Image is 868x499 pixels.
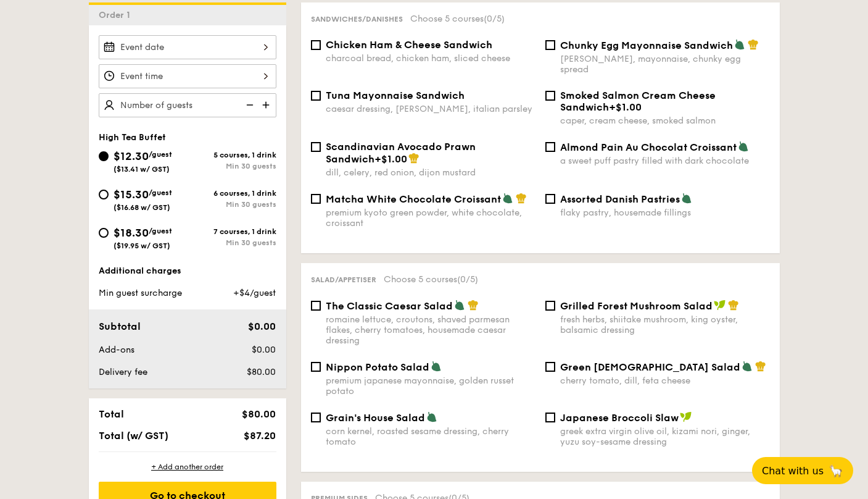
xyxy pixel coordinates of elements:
span: $80.00 [242,408,276,420]
input: $15.30/guest($16.68 w/ GST)6 courses, 1 drinkMin 30 guests [99,190,109,199]
div: + Add another order [99,462,276,472]
span: $15.30 [114,188,149,201]
span: Grilled Forest Mushroom Salad [560,300,713,312]
img: icon-vegetarian.fe4039eb.svg [502,193,513,204]
div: corn kernel, roasted sesame dressing, cherry tomato [326,426,535,447]
span: +$1.00 [609,101,642,113]
span: $18.30 [114,226,149,240]
span: Choose 5 courses [410,14,505,24]
span: Sandwiches/Danishes [311,15,403,23]
img: icon-vegetarian.fe4039eb.svg [734,39,745,50]
span: $12.30 [114,149,149,163]
img: icon-vegetarian.fe4039eb.svg [681,193,692,204]
span: +$4/guest [233,288,276,298]
span: Matcha White Chocolate Croissant [326,193,501,205]
img: icon-vegetarian.fe4039eb.svg [426,411,437,422]
span: Min guest surcharge [99,288,182,298]
span: (0/5) [484,14,505,24]
div: premium kyoto green powder, white chocolate, croissant [326,208,535,229]
span: ($16.68 w/ GST) [114,203,170,212]
img: icon-chef-hat.a58ddaea.svg [468,300,479,311]
span: Total (w/ GST) [99,430,168,442]
span: Delivery fee [99,367,147,377]
div: Min 30 guests [188,162,276,170]
span: Salad/Appetiser [311,275,376,284]
div: Min 30 guests [188,238,276,247]
img: icon-vegetarian.fe4039eb.svg [454,300,465,311]
span: $0.00 [248,321,276,332]
input: Japanese Broccoli Slawgreek extra virgin olive oil, kizami nori, ginger, yuzu soy-sesame dressing [545,413,555,422]
input: Tuna Mayonnaise Sandwichcaesar dressing, [PERSON_NAME], italian parsley [311,91,321,101]
img: icon-add.58712e84.svg [258,93,276,117]
span: Choose 5 courses [384,274,478,285]
img: icon-vegetarian.fe4039eb.svg [431,361,442,372]
input: $12.30/guest($13.41 w/ GST)5 courses, 1 drinkMin 30 guests [99,151,109,161]
img: icon-chef-hat.a58ddaea.svg [755,361,766,372]
span: ($19.95 w/ GST) [114,241,170,250]
div: 7 courses, 1 drink [188,227,276,236]
img: icon-chef-hat.a58ddaea.svg [408,153,420,164]
img: icon-reduce.1d2dbef1.svg [239,93,258,117]
button: Chat with us🦙 [752,457,853,484]
span: $87.20 [244,430,276,442]
div: [PERSON_NAME], mayonnaise, chunky egg spread [560,54,770,75]
span: Assorted Danish Pastries [560,193,680,205]
div: fresh herbs, shiitake mushroom, king oyster, balsamic dressing [560,314,770,335]
span: 🦙 [829,464,843,478]
span: (0/5) [457,274,478,285]
span: Chat with us [762,465,824,477]
span: ($13.41 w/ GST) [114,165,170,174]
span: Green [DEMOGRAPHIC_DATA] Salad [560,361,740,373]
div: a sweet puff pastry filled with dark chocolate [560,156,770,166]
input: Smoked Salmon Cream Cheese Sandwich+$1.00caper, cream cheese, smoked salmon [545,91,555,101]
span: /guest [149,150,172,159]
input: Assorted Danish Pastriesflaky pastry, housemade fillings [545,194,555,204]
span: Japanese Broccoli Slaw [560,412,679,424]
input: Matcha White Chocolate Croissantpremium kyoto green powder, white chocolate, croissant [311,194,321,204]
div: 6 courses, 1 drink [188,189,276,198]
span: Order 1 [99,10,135,20]
span: High Tea Buffet [99,132,166,143]
input: Almond Pain Au Chocolat Croissanta sweet puff pastry filled with dark chocolate [545,142,555,152]
img: icon-vegetarian.fe4039eb.svg [742,361,753,372]
span: /guest [149,188,172,197]
input: Chicken Ham & Cheese Sandwichcharcoal bread, chicken ham, sliced cheese [311,40,321,50]
span: Chunky Egg Mayonnaise Sandwich [560,40,733,51]
div: Min 30 guests [188,200,276,209]
div: romaine lettuce, croutons, shaved parmesan flakes, cherry tomatoes, housemade caesar dressing [326,314,535,346]
div: greek extra virgin olive oil, kizami nori, ginger, yuzu soy-sesame dressing [560,426,770,447]
div: Additional charges [99,265,276,277]
input: Nippon Potato Saladpremium japanese mayonnaise, golden russet potato [311,362,321,372]
div: premium japanese mayonnaise, golden russet potato [326,375,535,396]
span: $0.00 [252,345,276,355]
input: Green [DEMOGRAPHIC_DATA] Saladcherry tomato, dill, feta cheese [545,362,555,372]
span: Almond Pain Au Chocolat Croissant [560,141,737,153]
input: Chunky Egg Mayonnaise Sandwich[PERSON_NAME], mayonnaise, chunky egg spread [545,40,555,50]
input: Event date [99,35,276,59]
div: cherry tomato, dill, feta cheese [560,375,770,386]
img: icon-chef-hat.a58ddaea.svg [748,39,759,50]
div: caesar dressing, [PERSON_NAME], italian parsley [326,104,535,114]
span: Grain's House Salad [326,412,425,424]
div: charcoal bread, chicken ham, sliced cheese [326,53,535,64]
input: Grain's House Saladcorn kernel, roasted sesame dressing, cherry tomato [311,413,321,422]
input: The Classic Caesar Saladromaine lettuce, croutons, shaved parmesan flakes, cherry tomatoes, house... [311,301,321,311]
span: Tuna Mayonnaise Sandwich [326,90,465,101]
img: icon-vegetarian.fe4039eb.svg [738,141,749,152]
input: Number of guests [99,93,276,117]
div: caper, cream cheese, smoked salmon [560,115,770,126]
img: icon-chef-hat.a58ddaea.svg [728,300,739,311]
input: Event time [99,64,276,88]
span: Smoked Salmon Cream Cheese Sandwich [560,90,716,113]
div: dill, celery, red onion, dijon mustard [326,167,535,178]
span: /guest [149,227,172,235]
div: 5 courses, 1 drink [188,151,276,159]
span: Nippon Potato Salad [326,361,429,373]
input: Scandinavian Avocado Prawn Sandwich+$1.00dill, celery, red onion, dijon mustard [311,142,321,152]
span: +$1.00 [374,153,407,165]
input: Grilled Forest Mushroom Saladfresh herbs, shiitake mushroom, king oyster, balsamic dressing [545,301,555,311]
input: $18.30/guest($19.95 w/ GST)7 courses, 1 drinkMin 30 guests [99,228,109,238]
div: flaky pastry, housemade fillings [560,208,770,218]
img: icon-chef-hat.a58ddaea.svg [516,193,527,204]
span: Chicken Ham & Cheese Sandwich [326,39,492,51]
